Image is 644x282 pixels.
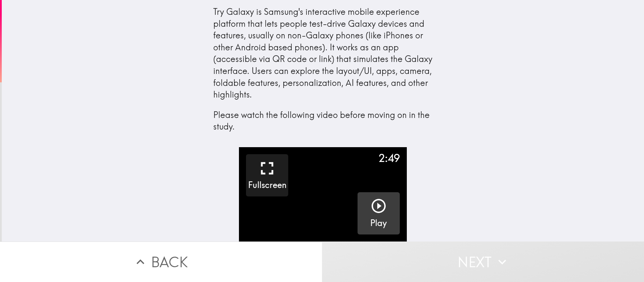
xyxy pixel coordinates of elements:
[213,6,433,133] div: Try Galaxy is Samsung's interactive mobile experience platform that lets people test-drive Galaxy...
[370,217,387,229] h5: Play
[213,109,433,133] p: Please watch the following video before moving on in the study.
[322,242,644,282] button: Next
[358,192,400,234] button: Play
[246,154,288,196] button: Fullscreen
[379,151,400,165] div: 2:49
[248,179,286,191] h5: Fullscreen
